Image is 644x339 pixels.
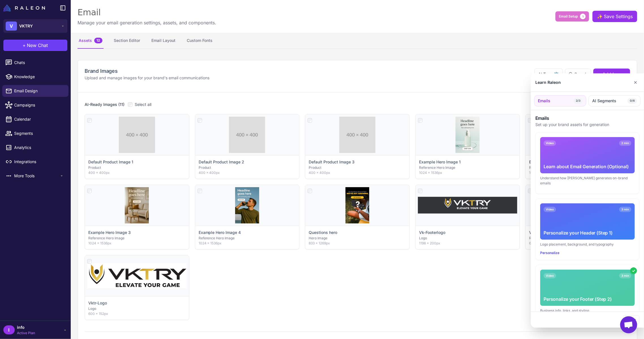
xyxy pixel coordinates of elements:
[535,115,639,121] h3: Emails
[630,267,637,274] div: ✓
[534,95,586,106] button: Emails2/3
[544,229,631,236] div: Personalize your Header (Step 1)
[535,79,561,86] div: Learn Raleon
[544,140,556,146] span: Video
[544,273,556,278] span: Video
[540,242,635,247] div: Logo placement, background, and typography
[544,163,631,170] div: Learn about Email Generation (Optional)
[540,250,559,255] button: Personalize
[619,140,631,146] span: 2 min
[544,296,631,302] div: Personalize your Footer (Step 2)
[619,207,631,212] span: 3 min
[535,121,639,128] p: Set up your brand assets for generation
[619,273,631,278] span: 3 min
[592,98,616,104] span: AI Segments
[620,316,637,333] a: Open chat
[631,77,639,88] button: Close
[540,308,635,313] div: Business info, links, and styling
[589,95,641,106] button: AI Segments0/6
[538,98,550,104] span: Emails
[544,207,556,212] span: Video
[540,176,635,186] div: Understand how [PERSON_NAME] generates on-brand emails
[623,315,639,324] button: Close
[628,98,637,104] span: 0/6
[574,98,583,104] span: 2/3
